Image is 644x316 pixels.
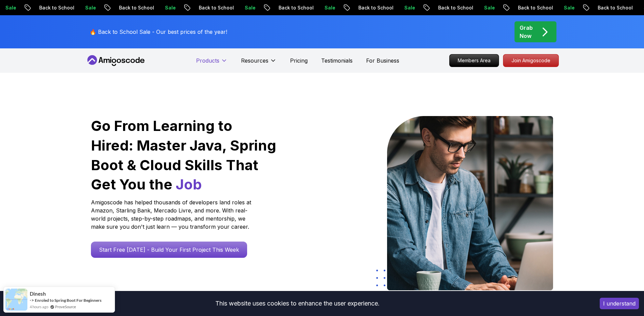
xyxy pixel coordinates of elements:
[238,4,260,11] p: Sale
[520,24,533,40] p: Grab Now
[90,28,227,36] p: 🔥 Back to School Sale - Our best prices of the year!
[272,4,318,11] p: Back to School
[30,297,34,303] span: ->
[196,57,228,70] button: Products
[159,4,180,11] p: Sale
[503,54,558,67] p: Join Amigoscode
[290,57,308,65] a: Pricing
[600,298,639,309] button: Accept cookies
[321,57,353,65] a: Testimonials
[503,54,559,67] a: Join Amigoscode
[79,4,100,11] p: Sale
[91,198,253,231] p: Amigoscode has helped thousands of developers land roles at Amazon, Starling Bank, Mercado Livre,...
[30,291,46,297] span: Dinesh
[33,4,79,11] p: Back to School
[192,4,238,11] p: Back to School
[91,242,247,258] a: Start Free [DATE] - Build Your First Project This Week
[366,57,399,65] a: For Business
[241,57,277,70] button: Resources
[432,4,478,11] p: Back to School
[241,57,268,65] p: Resources
[557,4,579,11] p: Sale
[113,4,159,11] p: Back to School
[176,176,202,193] span: Job
[318,4,340,11] p: Sale
[5,289,27,311] img: provesource social proof notification image
[591,4,637,11] p: Back to School
[478,4,499,11] p: Sale
[511,4,557,11] p: Back to School
[35,298,101,303] a: Enroled to Spring Boot For Beginners
[352,4,398,11] p: Back to School
[91,116,277,194] h1: Go From Learning to Hired: Master Java, Spring Boot & Cloud Skills That Get You the
[55,304,76,310] a: ProveSource
[449,54,499,67] a: Members Area
[398,4,420,11] p: Sale
[196,57,219,65] p: Products
[5,296,590,311] div: This website uses cookies to enhance the user experience.
[30,304,48,310] span: 4 hours ago
[387,116,553,290] img: hero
